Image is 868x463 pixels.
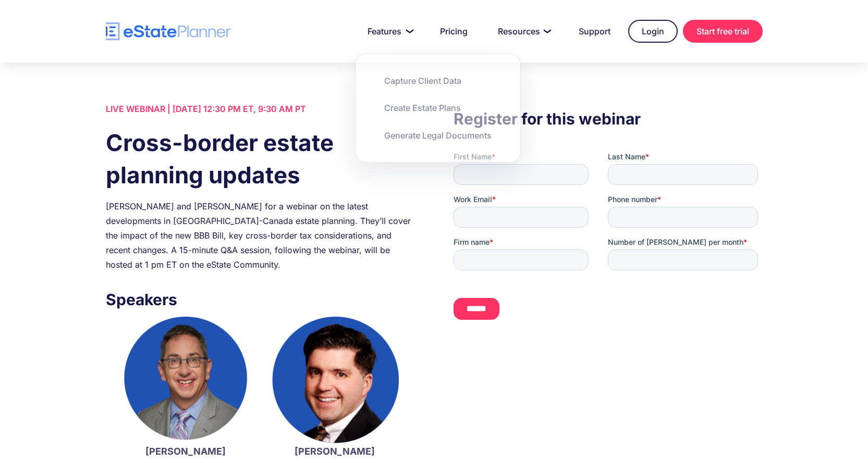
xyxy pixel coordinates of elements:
a: home [106,22,231,41]
div: [PERSON_NAME] and [PERSON_NAME] for a webinar on the latest developments in [GEOGRAPHIC_DATA]-Can... [106,199,414,272]
div: Generate Legal Documents [384,130,492,141]
div: Create Estate Plans [384,102,461,114]
iframe: Form 0 [454,152,762,329]
a: Start free trial [683,20,763,43]
a: Support [566,21,623,42]
a: Resources [485,21,561,42]
h3: Speakers [106,287,414,311]
a: Features [355,21,422,42]
div: LIVE WEBINAR | [DATE] 12:30 PM ET, 9:30 AM PT [106,102,414,116]
a: Login [628,20,678,43]
strong: [PERSON_NAME] [295,446,375,457]
strong: [PERSON_NAME] [145,446,226,457]
h3: Register for this webinar [454,107,762,131]
h1: Cross-border estate planning updates [106,127,414,191]
a: Capture Client Data [371,70,474,92]
a: Generate Legal Documents [371,124,505,146]
div: Capture Client Data [384,75,461,86]
a: Create Estate Plans [371,97,474,119]
a: Pricing [427,21,480,42]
